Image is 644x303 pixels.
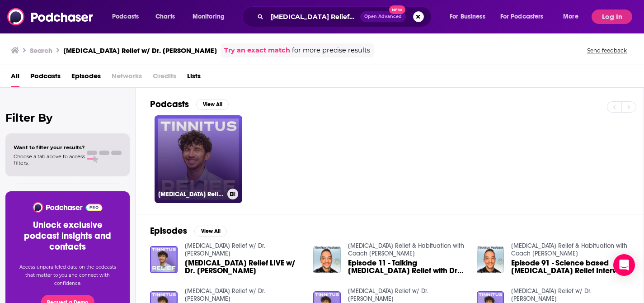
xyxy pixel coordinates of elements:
[32,202,103,213] img: Podchaser - Follow, Share and Rate Podcasts
[30,46,52,55] h3: Search
[389,5,405,14] span: New
[150,225,187,237] h2: Episodes
[16,263,119,288] p: Access unparalleled data on the podcasts that matter to you and connect with confidence.
[224,45,290,56] a: Try an exact match
[158,190,224,198] h3: [MEDICAL_DATA] Relief w/ Dr. [PERSON_NAME]
[14,144,85,151] span: Want to filter your results?
[112,10,139,23] span: Podcasts
[5,111,130,124] h2: Filter By
[557,9,590,24] button: open menu
[313,246,341,274] img: Episode 11 - Talking Tinnitus Relief with Dr. Ben Thompson, Audiologist and Founder of Treble Health
[292,45,370,56] span: for more precise results
[155,10,175,23] span: Charts
[155,115,242,203] a: [MEDICAL_DATA] Relief w/ Dr. [PERSON_NAME]
[187,69,201,87] a: Lists
[194,226,227,237] button: View All
[193,10,225,23] span: Monitoring
[16,220,119,252] h3: Unlock exclusive podcast insights and contacts
[11,69,19,87] a: All
[511,242,627,257] a: Tinnitus Relief & Habituation with Coach Frieder
[584,47,630,54] button: Send feedback
[494,9,557,24] button: open menu
[63,46,217,55] h3: [MEDICAL_DATA] Relief w/ Dr. [PERSON_NAME]
[185,287,265,303] a: Tinnitus Relief w/ Dr. Ben Thompson
[360,11,406,22] button: Open AdvancedNew
[150,246,178,274] img: Tinnitus Relief LIVE w/ Dr. Ben Thompson
[185,259,303,275] a: Tinnitus Relief LIVE w/ Dr. Ben Thompson
[150,225,227,237] a: EpisodesView All
[153,69,176,87] span: Credits
[186,9,236,24] button: open menu
[500,10,544,23] span: For Podcasters
[613,254,635,276] div: Open Intercom Messenger
[14,153,85,166] span: Choose a tab above to access filters.
[348,287,428,303] a: Tinnitus Relief w/ Dr. Ben Thompson
[150,9,180,24] a: Charts
[150,99,229,110] a: PodcastsView All
[348,259,466,275] span: Episode 11 - Talking [MEDICAL_DATA] Relief with Dr. [PERSON_NAME], Audiologist and Founder of Tre...
[364,14,402,19] span: Open Advanced
[196,99,229,110] button: View All
[30,69,61,87] a: Podcasts
[511,287,592,303] a: Tinnitus Relief w/ Dr. Ben Thompson
[112,69,142,87] span: Networks
[477,246,504,274] img: Episode 91 - Science based Tinnitus Relief Interview with Dr. Ben Thompson from Treble Health
[71,69,101,87] a: Episodes
[443,9,497,24] button: open menu
[251,6,440,27] div: Search podcasts, credits, & more...
[106,9,150,24] button: open menu
[511,259,629,275] span: Episode 91 - Science based [MEDICAL_DATA] Relief Interview with Dr. [PERSON_NAME] from Treble Health
[450,10,485,23] span: For Business
[267,9,360,24] input: Search podcasts, credits, & more...
[563,10,578,23] span: More
[7,8,94,25] img: Podchaser - Follow, Share and Rate Podcasts
[185,242,265,257] a: Tinnitus Relief w/ Dr. Ben Thompson
[511,259,629,275] a: Episode 91 - Science based Tinnitus Relief Interview with Dr. Ben Thompson from Treble Health
[185,259,303,275] span: [MEDICAL_DATA] Relief LIVE w/ Dr. [PERSON_NAME]
[348,259,466,275] a: Episode 11 - Talking Tinnitus Relief with Dr. Ben Thompson, Audiologist and Founder of Treble Health
[150,99,189,110] h2: Podcasts
[592,9,632,24] button: Log In
[348,242,464,257] a: Tinnitus Relief & Habituation with Coach Frieder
